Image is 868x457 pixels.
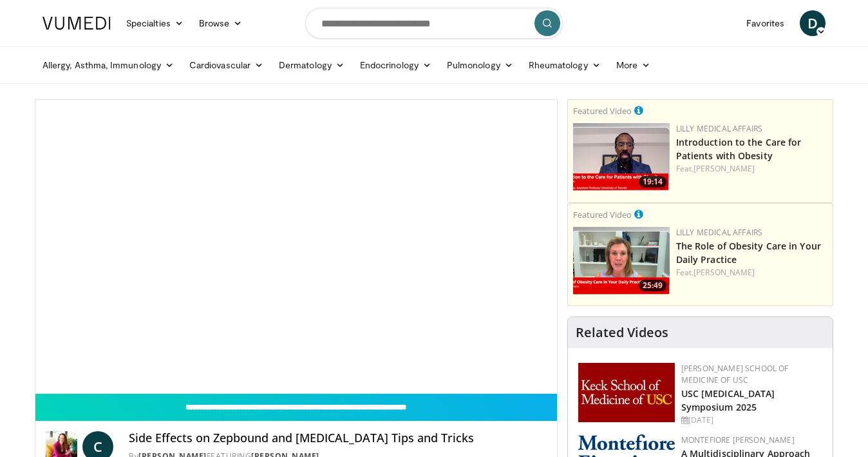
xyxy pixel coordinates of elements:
a: Cardiovascular [182,52,271,78]
h4: Side Effects on Zepbound and [MEDICAL_DATA] Tips and Tricks [129,431,546,445]
input: Search topics, interventions [305,8,563,39]
h4: Related Videos [576,325,668,340]
img: VuMedi Logo [42,17,111,30]
a: Specialties [118,10,191,36]
a: Dermatology [271,52,352,78]
small: Featured Video [573,105,632,117]
video-js: Video Player [35,100,557,394]
a: Pulmonology [439,52,521,78]
a: Endocrinology [352,52,439,78]
span: 25:49 [639,280,666,291]
a: Lilly Medical Affairs [676,123,763,134]
span: 19:14 [639,176,666,188]
a: D [800,10,826,36]
a: 25:49 [573,227,670,295]
a: USC [MEDICAL_DATA] Symposium 2025 [681,387,775,413]
a: Rheumatology [521,52,609,78]
a: More [609,52,658,78]
img: 7b941f1f-d101-407a-8bfa-07bd47db01ba.png.150x105_q85_autocrop_double_scale_upscale_version-0.2.jpg [578,363,675,422]
a: The Role of Obesity Care in Your Daily Practice [676,240,821,266]
div: Feat. [676,267,827,278]
small: Featured Video [573,209,632,220]
a: [PERSON_NAME] [693,267,755,278]
a: Introduction to the Care for Patients with Obesity [676,136,802,162]
a: 19:14 [573,123,670,191]
div: Feat. [676,163,827,175]
a: Lilly Medical Affairs [676,227,763,238]
a: [PERSON_NAME] School of Medicine of USC [681,363,789,385]
img: acc2e291-ced4-4dd5-b17b-d06994da28f3.png.150x105_q85_crop-smart_upscale.png [573,123,670,191]
a: Montefiore [PERSON_NAME] [681,434,795,445]
a: Browse [191,10,250,36]
img: e1208b6b-349f-4914-9dd7-f97803bdbf1d.png.150x105_q85_crop-smart_upscale.png [573,227,670,295]
a: Favorites [739,10,792,36]
a: Allergy, Asthma, Immunology [35,52,182,78]
div: [DATE] [681,414,822,426]
a: [PERSON_NAME] [693,163,755,174]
